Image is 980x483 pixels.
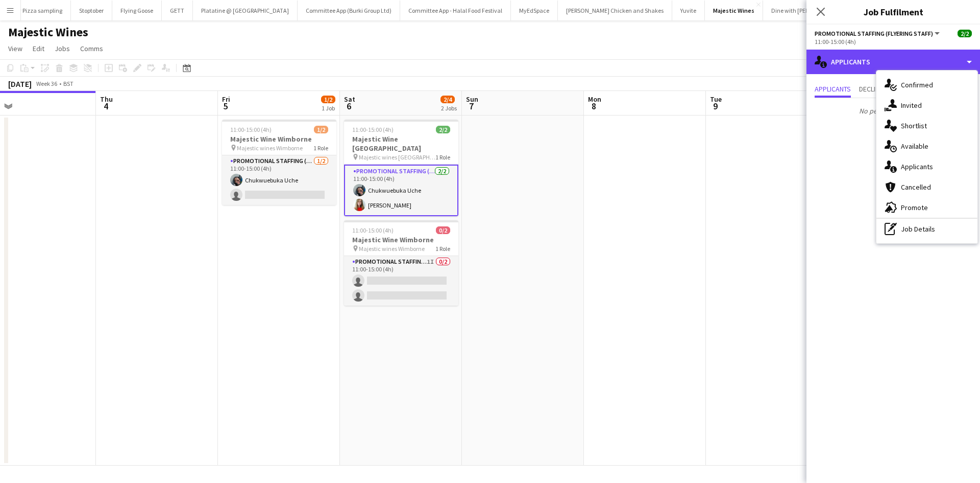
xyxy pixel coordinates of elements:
button: Stoptober [71,1,112,20]
button: Platatine @ [GEOGRAPHIC_DATA] [193,1,298,20]
span: Promotional Staffing (Flyering Staff) [815,30,933,37]
h1: Majestic Wines [8,25,88,40]
span: Available [901,142,928,151]
h3: Majestic Wine Wimborne [344,235,458,244]
button: Promotional Staffing (Flyering Staff) [815,30,941,37]
span: Mon [588,95,601,104]
button: Committee App - Halal Food Festival [400,1,511,20]
span: Fri [222,95,230,104]
span: 1/2 [314,126,328,133]
button: MyEdSpace [511,1,558,20]
app-card-role: Promotional Staffing (Flyering Staff)1/211:00-15:00 (4h)Chukwuebuka Uche [222,155,336,205]
button: Majestic Wines [705,1,763,20]
span: 2/2 [436,126,450,133]
span: 1/2 [321,96,335,103]
div: Applicants [806,50,980,74]
span: 7 [464,100,478,112]
span: View [8,44,22,53]
app-card-role: Promotional Staffing (Flyering Staff)2/211:00-15:00 (4h)Chukwuebuka Uche[PERSON_NAME] [344,165,458,216]
a: Edit [29,42,48,55]
app-job-card: 11:00-15:00 (4h)1/2Majestic Wine Wimborne Majestic wines Wimborne1 RolePromotional Staffing (Flye... [222,120,336,205]
span: Jobs [55,44,70,53]
div: 2 Jobs [441,104,457,112]
span: Promote [901,203,928,212]
button: Yuvite [672,1,705,20]
h3: Majestic Wine [GEOGRAPHIC_DATA] [344,134,458,153]
div: BST [63,80,73,87]
span: 11:00-15:00 (4h) [352,226,394,234]
span: Majestic wines [GEOGRAPHIC_DATA] [359,153,435,161]
div: 1 Job [322,104,335,112]
span: 6 [342,100,355,112]
span: Sat [344,95,355,104]
p: No pending applicants [806,102,980,120]
span: 1 Role [435,153,450,161]
span: 5 [220,100,230,112]
span: Invited [901,101,922,110]
span: Edit [33,44,44,53]
app-card-role: Promotional Staffing (Flyering Staff)1I0/211:00-15:00 (4h) [344,256,458,306]
span: Majestic wines Wimborne [237,144,303,152]
div: [DATE] [8,79,32,89]
span: Tue [710,95,722,104]
span: Cancelled [901,182,931,192]
a: Comms [76,42,107,55]
span: 1 Role [313,144,328,152]
h3: Majestic Wine Wimborne [222,134,336,144]
button: [PERSON_NAME] Chicken and Shakes [558,1,672,20]
button: Flying Goose [112,1,162,20]
span: Week 36 [34,80,59,87]
span: Applicants [815,85,851,93]
span: Comms [80,44,103,53]
span: 1 Role [435,245,450,252]
app-job-card: 11:00-15:00 (4h)0/2Majestic Wine Wimborne Majestic wines Wimborne1 RolePromotional Staffing (Flye... [344,220,458,306]
span: 2/2 [958,30,972,37]
span: 2/4 [440,96,455,103]
button: GETT [162,1,193,20]
span: Sun [466,95,478,104]
a: View [4,42,27,55]
div: Job Details [876,219,977,239]
span: 11:00-15:00 (4h) [352,126,394,133]
button: Dine with [PERSON_NAME] [763,1,849,20]
span: Declined [859,85,887,93]
span: 0/2 [436,226,450,234]
span: Majestic wines Wimborne [359,245,425,252]
h3: Job Fulfilment [806,5,980,18]
span: 8 [586,100,601,112]
span: 9 [708,100,722,112]
span: Applicants [901,162,933,171]
span: Shortlist [901,121,927,130]
span: Confirmed [901,80,933,89]
span: Thu [100,95,113,104]
div: 11:00-15:00 (4h) [815,38,972,45]
span: 4 [99,100,113,112]
app-job-card: 11:00-15:00 (4h)2/2Majestic Wine [GEOGRAPHIC_DATA] Majestic wines [GEOGRAPHIC_DATA]1 RolePromotio... [344,120,458,216]
button: Committee App (Burki Group Ltd) [298,1,400,20]
a: Jobs [51,42,74,55]
span: 11:00-15:00 (4h) [230,126,272,133]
